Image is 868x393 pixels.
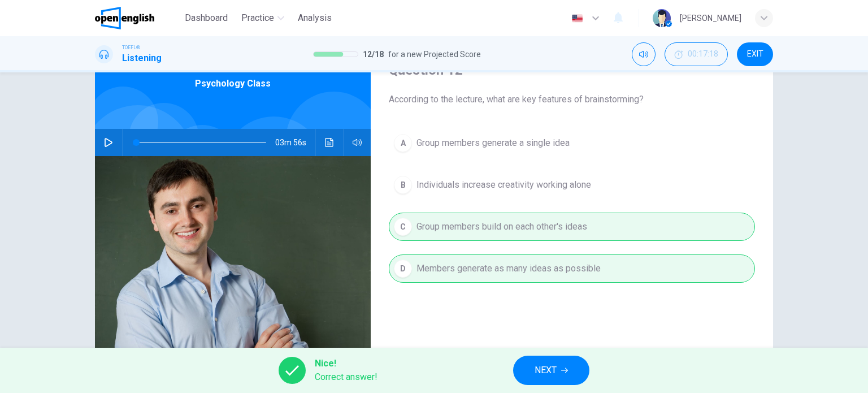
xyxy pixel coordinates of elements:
[95,7,154,29] img: OpenEnglish logo
[122,51,162,65] h1: Listening
[737,42,773,66] button: EXIT
[747,50,763,59] span: EXIT
[275,129,315,156] span: 03m 56s
[653,9,671,27] img: Profile picture
[389,93,755,106] span: According to the lecture, what are key features of brainstorming?
[122,44,140,51] span: TOEFL®
[185,11,228,25] span: Dashboard
[363,47,384,61] span: 12 / 18
[688,50,718,59] span: 00:17:18
[388,47,481,61] span: for a new Projected Score
[320,129,338,156] button: Click to see the audio transcription
[570,14,584,23] img: en
[293,8,336,28] button: Analysis
[680,11,741,25] div: [PERSON_NAME]
[315,370,377,384] span: Correct answer!
[180,8,232,28] button: Dashboard
[298,11,332,25] span: Analysis
[237,8,289,28] button: Practice
[195,77,271,90] span: Psychology Class
[665,42,728,66] button: 00:17:18
[535,362,557,378] span: NEXT
[315,357,377,370] span: Nice!
[632,42,656,66] div: Mute
[95,7,180,29] a: OpenEnglish logo
[513,356,589,385] button: NEXT
[665,42,728,66] div: Hide
[241,11,274,25] span: Practice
